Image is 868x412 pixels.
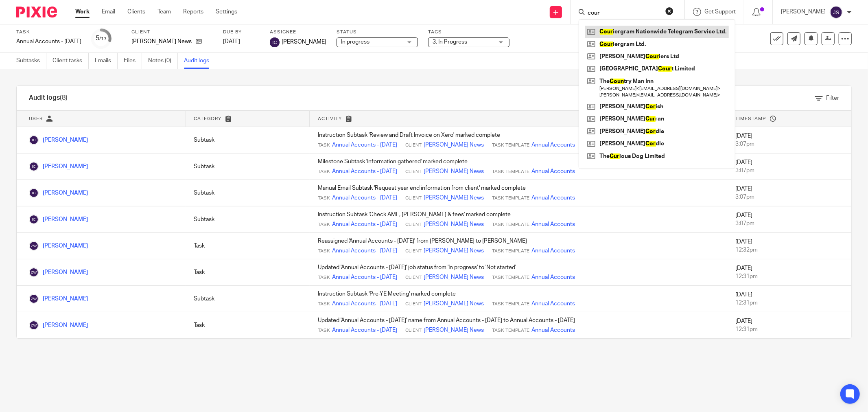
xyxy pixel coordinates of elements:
[186,180,310,206] td: Subtask
[29,164,88,169] a: [PERSON_NAME]
[16,7,57,18] img: Pixie
[29,188,39,198] img: Ioan Crook
[223,39,240,44] span: [DATE]
[318,301,330,307] span: Task
[186,127,310,153] td: Subtask
[16,37,81,46] div: Annual Accounts - [DATE]
[270,37,280,47] img: svg%3E
[310,312,727,339] td: Updated 'Annual Accounts - [DATE]' name from Annual Accounts - [DATE] to Annual Accounts - [DATE]
[216,8,237,16] a: Settings
[29,294,39,304] img: Zoe Waldock
[194,116,222,121] span: Category
[735,193,843,201] div: 3:07pm
[428,29,509,35] label: Tags
[727,180,851,206] td: [DATE]
[131,37,192,46] p: [PERSON_NAME] News
[341,39,370,45] span: In progress
[332,326,397,334] a: Annual Accounts - [DATE]
[127,8,145,16] a: Clients
[29,215,39,224] img: Ioan Crook
[183,8,203,16] a: Reports
[531,167,575,175] a: Annual Accounts
[405,195,422,202] span: Client
[186,312,310,339] td: Task
[587,10,660,17] input: Search
[310,127,727,153] td: Instruction Subtask 'Review and Draft Invoice on Xero' marked complete
[318,169,330,175] span: Task
[492,327,529,334] span: Task Template
[16,29,81,35] label: Task
[492,248,529,254] span: Task Template
[29,296,88,302] a: [PERSON_NAME]
[727,206,851,233] td: [DATE]
[318,221,330,228] span: Task
[735,140,843,148] div: 3:07pm
[424,326,484,334] a: [PERSON_NAME] News
[424,220,484,228] a: [PERSON_NAME] News
[131,29,213,35] label: Client
[29,190,88,196] a: [PERSON_NAME]
[95,53,118,69] a: Emails
[29,217,88,222] a: [PERSON_NAME]
[157,8,171,16] a: Team
[492,301,529,307] span: Task Template
[424,167,484,175] a: [PERSON_NAME] News
[186,233,310,259] td: Task
[332,273,397,281] a: Annual Accounts - [DATE]
[332,141,397,149] a: Annual Accounts - [DATE]
[318,195,330,202] span: Task
[727,259,851,286] td: [DATE]
[282,38,326,46] span: [PERSON_NAME]
[332,220,397,228] a: Annual Accounts - [DATE]
[186,206,310,233] td: Subtask
[531,273,575,281] a: Annual Accounts
[310,233,727,259] td: Reassigned 'Annual Accounts - [DATE]' from [PERSON_NAME] to [PERSON_NAME]
[318,274,330,281] span: Task
[318,116,342,121] span: Activity
[223,29,260,35] label: Due by
[405,169,422,175] span: Client
[531,326,575,334] a: Annual Accounts
[492,221,529,228] span: Task Template
[781,8,826,16] p: [PERSON_NAME]
[332,167,397,175] a: Annual Accounts - [DATE]
[492,142,529,149] span: Task Template
[735,325,843,333] div: 12:31pm
[29,267,39,277] img: Zoe Waldock
[492,195,529,202] span: Task Template
[186,259,310,286] td: Task
[405,248,422,254] span: Client
[16,37,81,46] div: Annual Accounts - March 2025
[531,300,575,308] a: Annual Accounts
[405,142,422,149] span: Client
[29,137,88,143] a: [PERSON_NAME]
[29,270,88,275] a: [PERSON_NAME]
[96,34,107,43] div: 5
[16,53,46,69] a: Subtasks
[405,221,422,228] span: Client
[29,135,39,145] img: Ioan Crook
[186,286,310,312] td: Subtask
[735,246,843,254] div: 12:32pm
[102,8,115,16] a: Email
[531,141,575,149] a: Annual Accounts
[29,241,39,251] img: Zoe Waldock
[405,301,422,307] span: Client
[310,259,727,286] td: Updated 'Annual Accounts - [DATE]' job status from 'In progress' to 'Not started'
[424,300,484,308] a: [PERSON_NAME] News
[184,53,215,69] a: Audit logs
[531,194,575,202] a: Annual Accounts
[492,274,529,281] span: Task Template
[736,116,766,121] span: Timestamp
[727,153,851,180] td: [DATE]
[332,194,397,202] a: Annual Accounts - [DATE]
[332,300,397,308] a: Annual Accounts - [DATE]
[148,53,178,69] a: Notes (0)
[405,274,422,281] span: Client
[735,272,843,281] div: 12:31pm
[405,327,422,334] span: Client
[310,286,727,312] td: Instruction Subtask 'Pre-YE Meeting' marked complete
[424,273,484,281] a: [PERSON_NAME] News
[310,206,727,233] td: Instruction Subtask 'Check AML, [PERSON_NAME] & fees' marked complete
[727,286,851,312] td: [DATE]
